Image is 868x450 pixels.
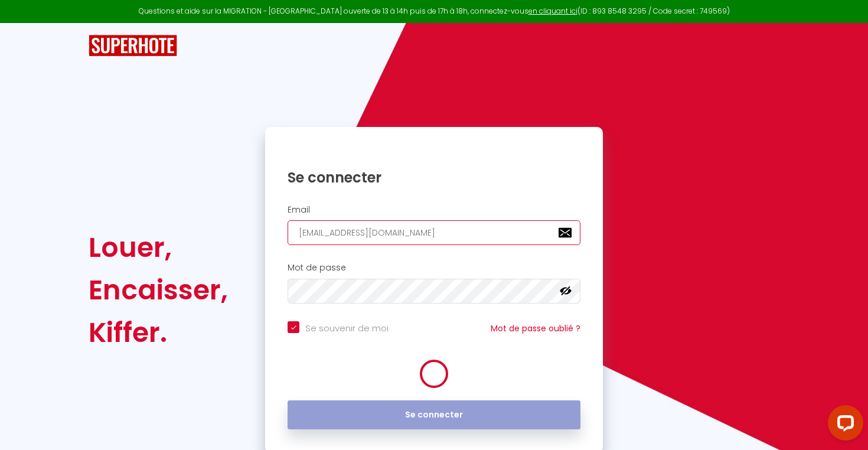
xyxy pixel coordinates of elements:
[528,6,577,16] a: en cliquant ici
[288,400,580,430] button: Se connecter
[818,400,868,450] iframe: LiveChat chat widget
[288,263,580,273] h2: Mot de passe
[288,205,580,215] h2: Email
[89,35,177,57] img: SuperHote logo
[89,226,228,269] div: Louer,
[491,322,580,334] a: Mot de passe oublié ?
[89,269,228,311] div: Encaisser,
[89,311,228,354] div: Kiffer.
[288,220,580,245] input: Ton Email
[288,168,580,187] h1: Se connecter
